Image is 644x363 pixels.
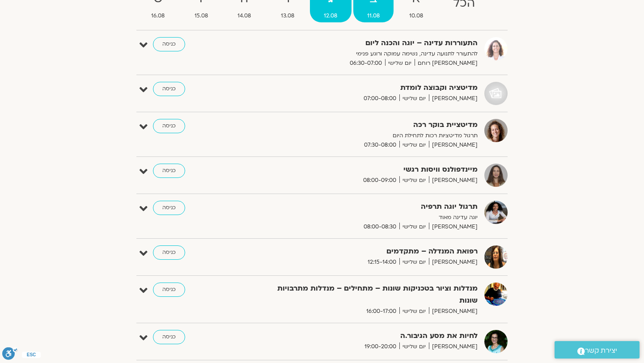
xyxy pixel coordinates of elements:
span: יום שלישי [399,342,429,351]
a: כניסה [153,283,185,297]
span: [PERSON_NAME] [429,176,478,185]
span: [PERSON_NAME] [429,222,478,232]
span: 08:00-08:30 [360,222,399,232]
span: 06:30-07:00 [347,59,385,68]
span: 11.08 [353,11,394,21]
span: [PERSON_NAME] [429,307,478,316]
span: 14.08 [224,11,265,21]
span: 07:00-08:00 [360,94,399,103]
span: [PERSON_NAME] [429,342,478,351]
p: יוגה עדינה מאוד [258,213,478,222]
span: [PERSON_NAME] [429,257,478,267]
span: יום שלישי [399,307,429,316]
a: כניסה [153,201,185,215]
span: 16.08 [137,11,179,21]
strong: מיינדפולנס וויסות רגשי [258,164,478,176]
strong: לחיות את מסע הגיבור.ה [258,330,478,342]
span: יום שלישי [385,59,415,68]
a: כניסה [153,82,185,96]
span: 12.08 [310,11,352,21]
a: כניסה [153,245,185,260]
a: כניסה [153,37,185,51]
p: להתעורר לתנועה עדינה, נשימה עמוקה ורוגע פנימי [258,49,478,59]
span: יצירת קשר [585,345,617,357]
span: [PERSON_NAME] [429,140,478,150]
span: 19:00-20:00 [361,342,399,351]
span: 07:30-08:00 [361,140,399,150]
p: תרגול מדיטציות רכות לתחילת היום [258,131,478,140]
a: יצירת קשר [555,341,640,359]
a: כניסה [153,330,185,344]
span: [PERSON_NAME] רוחם [415,59,478,68]
strong: מדיטציה וקבוצה לומדת [258,82,478,94]
span: 10.08 [395,11,437,21]
span: יום שלישי [399,222,429,232]
span: 12:15-14:00 [364,257,399,267]
span: יום שלישי [399,94,429,103]
span: 15.08 [181,11,222,21]
strong: רפואת המנדלה – מתקדמים [258,245,478,257]
strong: מנדלות וציור בטכניקות שונות – מתחילים – מנדלות מתרבויות שונות [258,283,478,307]
span: 13.08 [267,11,309,21]
strong: מדיטציית בוקר רכה [258,119,478,131]
span: יום שלישי [399,176,429,185]
a: כניסה [153,164,185,178]
span: 16:00-17:00 [363,307,399,316]
strong: התעוררות עדינה – יוגה והכנה ליום [258,37,478,49]
span: יום שלישי [399,140,429,150]
span: 08:00-09:00 [360,176,399,185]
strong: תרגול יוגה תרפיה [258,201,478,213]
a: כניסה [153,119,185,133]
span: יום שלישי [399,257,429,267]
span: [PERSON_NAME] [429,94,478,103]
